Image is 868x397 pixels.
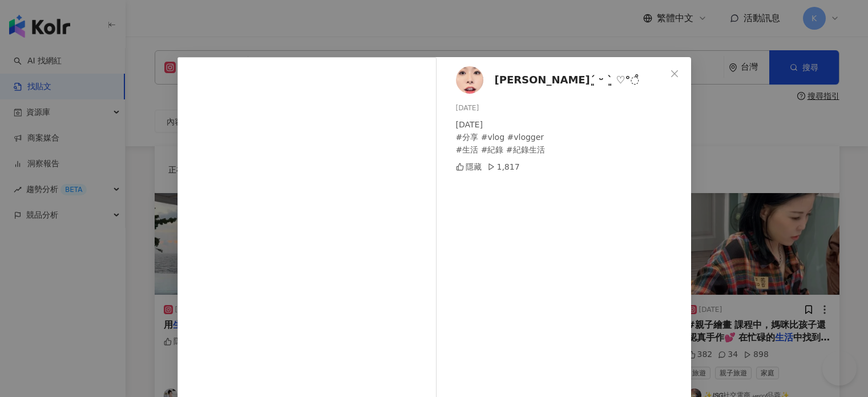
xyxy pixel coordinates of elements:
div: [DATE] #分享 #vlog #vlogger #生活 #紀錄 #紀錄生活 [456,118,682,156]
span: close [670,69,679,78]
span: [PERSON_NAME]´͈ ᵕ `͈ ♡°◌̊ [495,72,640,88]
button: Close [663,62,686,85]
div: 隱藏 [456,161,482,173]
a: KOL Avatar[PERSON_NAME]´͈ ᵕ `͈ ♡°◌̊ [456,66,666,94]
img: KOL Avatar [456,66,483,94]
div: 1,817 [487,161,520,173]
div: [DATE] [456,103,682,114]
